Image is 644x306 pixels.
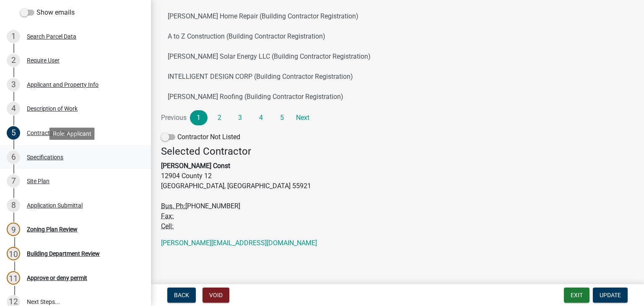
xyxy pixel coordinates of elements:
[7,30,20,43] div: 1
[27,275,87,281] div: Approve or deny permit
[161,132,240,142] label: Contractor Not Listed
[185,202,240,210] span: [PHONE_NUMBER]
[27,106,78,112] div: Description of Work
[7,223,20,236] div: 9
[161,6,634,26] button: [PERSON_NAME] Home Repair (Building Contractor Registration)
[7,247,20,260] div: 10
[161,87,634,107] button: [PERSON_NAME] Roofing (Building Contractor Registration)
[27,34,76,39] div: Search Parcel Data
[7,78,20,91] div: 3
[600,292,621,298] span: Update
[167,288,196,303] button: Back
[27,251,100,257] div: Building Department Review
[7,199,20,212] div: 8
[7,174,20,188] div: 7
[27,154,63,160] div: Specifications
[190,110,208,125] a: 1
[593,288,628,303] button: Update
[161,212,174,220] abbr: Fax Number
[27,82,99,88] div: Applicant and Property Info
[7,102,20,115] div: 4
[161,47,634,67] button: [PERSON_NAME] Solar Energy LLC (Building Contractor Registration)
[20,8,75,18] label: Show emails
[161,145,634,158] h4: Selected Contractor
[161,145,634,231] address: 12904 County 12 [GEOGRAPHIC_DATA], [GEOGRAPHIC_DATA] 55921
[564,288,589,303] button: Exit
[27,202,83,208] div: Application Submittal
[27,130,80,136] div: Contractor Selection
[161,202,185,210] abbr: Business Phone
[27,226,78,232] div: Zoning Plan Review
[161,222,174,230] abbr: Business Cell
[252,110,270,125] a: 4
[294,110,312,125] a: Next
[7,126,20,140] div: 5
[231,110,249,125] a: 3
[161,239,317,247] a: [PERSON_NAME][EMAIL_ADDRESS][DOMAIN_NAME]
[273,110,291,125] a: 5
[7,150,20,164] div: 6
[161,110,634,125] nav: Page navigation
[174,292,189,298] span: Back
[7,54,20,67] div: 2
[161,162,230,170] strong: [PERSON_NAME] Const
[203,288,229,303] button: Void
[27,57,60,63] div: Require User
[7,271,20,285] div: 11
[161,26,634,47] button: A to Z Construction (Building Contractor Registration)
[49,127,95,140] div: Role: Applicant
[27,178,49,184] div: Site Plan
[211,110,229,125] a: 2
[161,67,634,87] button: INTELLIGENT DESIGN CORP (Building Contractor Registration)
